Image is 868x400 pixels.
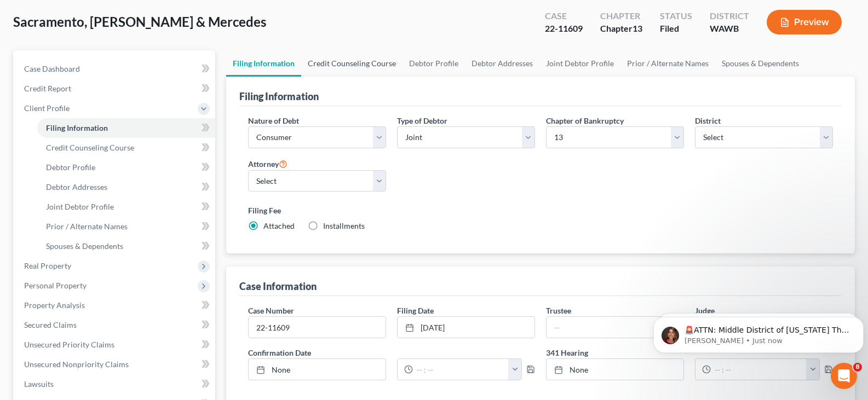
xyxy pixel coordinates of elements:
a: Spouses & Dependents [37,236,215,256]
a: Credit Counseling Course [301,50,403,77]
span: Secured Claims [24,320,77,329]
a: None [249,359,386,380]
label: District [695,115,721,126]
a: Debtor Addresses [465,50,539,77]
a: Secured Claims [15,315,215,335]
iframe: Intercom live chat [831,363,857,389]
span: Property Analysis [24,300,85,310]
iframe: Intercom notifications message [649,294,868,370]
a: Unsecured Priority Claims [15,335,215,355]
span: Real Property [24,261,71,270]
span: Joint Debtor Profile [46,202,114,211]
a: Debtor Addresses [37,177,215,197]
a: Joint Debtor Profile [539,50,620,77]
div: Case Information [239,280,317,293]
span: Case Dashboard [24,64,80,73]
a: Prior / Alternate Names [620,50,715,77]
label: Trustee [546,305,571,316]
span: Debtor Addresses [46,182,107,192]
div: Filed [660,22,692,35]
label: Case Number [248,305,294,316]
a: Credit Report [15,79,215,98]
span: Personal Property [24,281,87,290]
a: Prior / Alternate Names [37,217,215,236]
span: 8 [853,363,862,372]
a: Filing Information [226,50,301,77]
span: Spouses & Dependents [46,241,123,251]
span: Debtor Profile [46,163,95,172]
div: 22-11609 [545,22,583,35]
div: District [710,10,749,22]
a: Debtor Profile [403,50,465,77]
div: Chapter [600,22,642,35]
a: None [547,359,683,380]
span: Installments [323,221,365,230]
a: Filing Information [37,118,215,138]
a: Lawsuits [15,374,215,394]
a: Credit Counseling Course [37,138,215,158]
span: Lawsuits [24,379,54,389]
span: Credit Report [24,84,71,93]
div: Status [660,10,692,22]
div: Chapter [600,10,642,22]
a: Debtor Profile [37,158,215,177]
a: Unsecured Nonpriority Claims [15,355,215,374]
a: Spouses & Dependents [715,50,806,77]
label: Attorney [248,157,288,170]
label: Chapter of Bankruptcy [546,115,624,126]
label: Confirmation Date [243,347,541,358]
a: [DATE] [398,317,534,338]
a: Case Dashboard [15,59,215,79]
span: Prior / Alternate Names [46,222,128,231]
span: Sacramento, [PERSON_NAME] & Mercedes [13,14,266,30]
label: 341 Hearing [541,347,838,358]
button: Preview [767,10,842,34]
a: Joint Debtor Profile [37,197,215,217]
span: Attached [263,221,295,230]
span: Credit Counseling Course [46,143,134,152]
span: Filing Information [46,123,108,132]
span: Unsecured Priority Claims [24,340,114,349]
div: Case [545,10,583,22]
label: Nature of Debt [248,115,299,126]
input: -- : -- [413,359,509,380]
span: 13 [633,23,642,33]
a: Property Analysis [15,295,215,315]
label: Type of Debtor [397,115,447,126]
div: WAWB [710,22,749,35]
span: Client Profile [24,103,70,113]
div: Filing Information [239,90,319,103]
label: Filing Fee [248,205,833,216]
input: -- [547,317,683,338]
span: Unsecured Nonpriority Claims [24,360,129,369]
label: Filing Date [397,305,434,316]
input: Enter case number... [249,317,386,338]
